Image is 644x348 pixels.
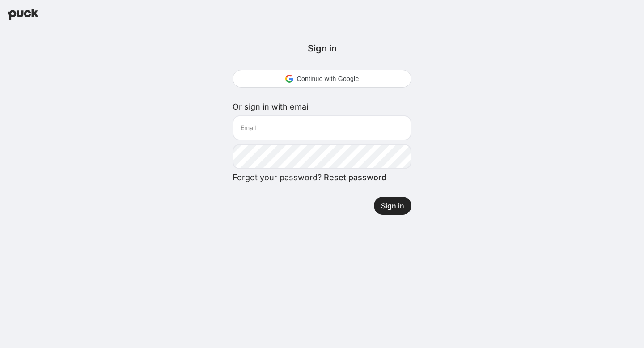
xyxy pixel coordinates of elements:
[7,9,38,20] img: Puck home
[233,70,411,88] div: Continue with Google
[324,173,386,182] a: Reset password
[233,102,310,111] label: Or sign in with email
[374,197,411,215] button: Sign in
[233,115,411,140] input: Email
[233,173,386,182] span: Forgot your password?
[297,75,359,82] span: Continue with Google
[233,43,411,54] div: Sign in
